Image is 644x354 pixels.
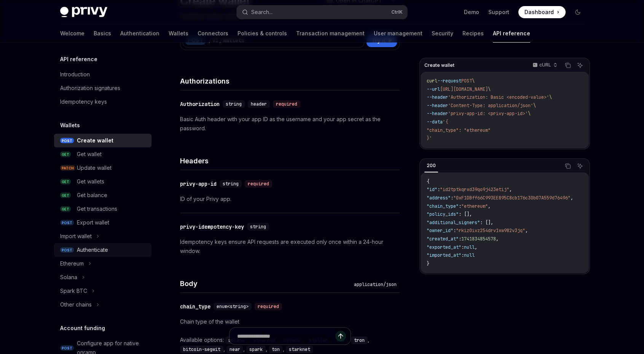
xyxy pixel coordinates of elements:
[427,94,448,100] span: --header
[54,68,151,81] a: Introduction
[223,181,239,187] span: string
[273,100,300,108] div: required
[54,81,151,95] a: Authorization signatures
[427,86,440,92] span: --url
[60,165,75,171] span: PATCH
[217,303,249,310] span: enum<string>
[509,186,512,193] span: ,
[459,203,461,209] span: :
[464,244,475,250] span: null
[480,220,493,226] span: : [],
[60,324,105,333] h5: Account funding
[351,281,400,288] div: application/json
[427,211,459,217] span: "policy_ids"
[54,175,151,188] a: GETGet wallets
[571,195,573,201] span: ,
[451,195,453,201] span: :
[461,203,488,209] span: "ethereum"
[77,218,109,227] div: Export wallet
[518,6,566,18] a: Dashboard
[60,152,71,157] span: GET
[374,24,422,43] a: User management
[60,345,74,351] span: POST
[77,150,102,159] div: Get wallet
[440,186,509,193] span: "id2tptkqrxd39qo9j423etij"
[255,303,282,310] div: required
[391,9,403,15] span: Ctrl K
[464,252,475,258] span: null
[488,203,491,209] span: ,
[448,111,528,117] span: 'privy-app-id: <privy-app-id>'
[432,24,453,43] a: Security
[226,101,242,107] span: string
[60,121,80,130] h5: Wallets
[427,111,448,117] span: --header
[427,78,437,84] span: curl
[77,177,104,186] div: Get wallets
[461,252,464,258] span: :
[60,286,87,296] div: Spark BTC
[525,228,528,234] span: ,
[60,273,77,282] div: Solana
[251,101,267,107] span: header
[54,95,151,109] a: Idempotency keys
[238,24,287,43] a: Policies & controls
[464,8,479,16] a: Demo
[427,252,461,258] span: "imported_at"
[461,244,464,250] span: :
[180,180,217,188] div: privy-app-id
[453,195,571,201] span: "0xF1DBff66C993EE895C8cb176c30b07A559d76496"
[60,206,71,212] span: GET
[77,163,112,172] div: Update wallet
[427,127,491,133] span: "chain_type": "ethereum"
[60,232,92,241] div: Import wallet
[427,236,459,242] span: "created_at"
[54,188,151,202] a: GETGet balance
[180,156,400,166] h4: Headers
[427,135,432,141] span: }'
[94,24,111,43] a: Basics
[528,111,531,117] span: \
[427,261,429,267] span: }
[251,8,273,17] div: Search...
[528,59,561,72] button: cURL
[424,161,438,170] div: 200
[77,245,108,254] div: Authenticate
[54,147,151,161] a: GETGet wallet
[198,24,228,43] a: Connectors
[448,103,533,109] span: 'Content-Type: application/json'
[459,236,461,242] span: :
[427,103,448,109] span: --header
[524,8,554,16] span: Dashboard
[572,6,584,18] button: Toggle dark mode
[437,78,461,84] span: --request
[461,78,472,84] span: POST
[427,195,451,201] span: "address"
[60,70,90,79] div: Introduction
[180,76,400,86] h4: Authorizations
[427,203,459,209] span: "chain_type"
[180,237,400,256] p: Idempotency keys ensure API requests are executed only once within a 24-hour window.
[488,8,509,16] a: Support
[54,216,151,229] a: POSTExport wallet
[549,94,552,100] span: \
[472,78,475,84] span: \
[60,84,120,93] div: Authorization signatures
[169,24,188,43] a: Wallets
[424,62,454,68] span: Create wallet
[60,300,92,309] div: Other chains
[60,193,71,198] span: GET
[60,55,97,64] h5: API reference
[453,228,456,234] span: :
[60,138,74,144] span: POST
[54,243,151,257] a: POSTAuthenticate
[437,186,440,193] span: :
[60,259,84,268] div: Ethereum
[54,202,151,216] a: GETGet transactions
[77,191,107,200] div: Get balance
[443,119,448,125] span: '{
[493,24,530,43] a: API reference
[488,86,491,92] span: \
[180,317,400,326] p: Chain type of the wallet
[77,204,117,213] div: Get transactions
